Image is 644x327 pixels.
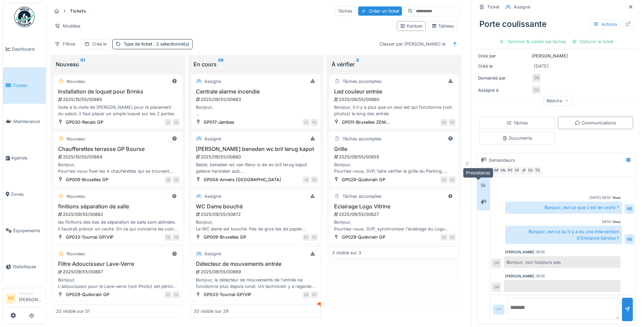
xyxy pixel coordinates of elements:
div: 2025/09/55/00860 [333,96,456,103]
div: 20 visible sur 51 [56,308,90,315]
div: Demandeurs [489,157,515,163]
div: GP033-Tournai GP/VIP [66,234,113,240]
div: 3 visible sur 3 [332,249,361,256]
div: PS [505,166,515,175]
div: Documents [502,135,532,141]
sup: 3 [356,60,359,68]
div: Nouveau [67,193,85,200]
div: Tâches accomplies [343,136,382,142]
h3: Eclairage Logo Vitrine [332,203,456,210]
div: 2025/09/55/00880 [195,154,317,160]
div: DR [478,166,488,175]
div: Bonjour, est-ce que c'est en ordre ? [505,202,622,213]
div: Réduire [544,96,572,106]
div: NB [625,204,634,214]
div: Kanban [400,23,423,29]
div: HT [165,291,171,298]
div: Manager [19,291,43,296]
div: FG [173,234,180,241]
div: Type de ticket [124,41,189,47]
div: Nouveau [67,136,85,142]
div: Tâches accomplies [343,78,382,85]
div: Bonjour, le détecteur de mouvements de l'entrée ne fonctionne plus depuis lundi. Un technicien y ... [194,277,317,290]
img: Badge_color-CXgf-gQk.svg [14,7,35,27]
div: À vérifier [332,60,456,68]
div: FG [449,176,456,183]
div: FG [173,291,180,298]
h3: [PERSON_NAME] beneden wc bril terug kapot [194,146,317,152]
div: Clôturer le ticket [569,37,616,46]
div: LF [303,119,310,126]
div: 2025/09/55/00883 [195,96,317,103]
div: FG [311,119,318,126]
h3: Grille [332,146,456,152]
a: Tickets [3,67,46,104]
div: NB [625,235,634,244]
div: Bonjour, L'adoucisseur pour le Lave-verre (voir Photo) est périmé. Pourriez-vous, SVP, procéder à... [56,277,180,290]
h3: Filtre Adoucisseur Lave-Verre [56,261,180,267]
span: Zones [11,191,43,197]
div: Beste, beneden wc van Reno is de wc bril terug kapot gelieve herstelen aub. Vriendelijk bedankr. ... [194,161,317,174]
a: Zones [3,176,46,212]
div: Bonjour, Pourriez-vous, SVP, synchroniser l'éclairage du Logo situé dans la vitrine avec celui de... [332,219,456,232]
h3: WC Dame bouché [194,203,317,210]
div: Assigné [204,78,221,85]
div: FG [485,166,495,175]
div: GP030-Renaix GP [66,119,103,125]
h3: Led couleur entrée [332,88,456,95]
div: Créé le [478,63,529,69]
sup: 51 [80,60,85,68]
div: NT [303,234,310,241]
div: DR [492,282,501,292]
div: Classer par [PERSON_NAME] le [376,39,448,49]
div: Modèles [52,21,84,31]
h3: Centrale alarme incendie [194,88,317,95]
div: Tableau [431,23,454,29]
span: Dashboard [12,46,43,52]
div: [PERSON_NAME] [505,249,534,255]
div: GP017-Jambes [204,119,234,125]
div: Assigné [204,251,221,257]
div: GP029-Quiévrain GP [342,234,385,240]
li: NB [6,293,16,304]
div: Tâches [335,6,355,16]
a: Équipements [3,212,46,249]
div: Assigné [514,4,530,10]
div: TS [533,166,542,175]
div: Assigné [204,136,221,142]
div: Assigné [204,193,221,200]
div: Nouveau [67,78,85,85]
div: DR [532,73,541,83]
div: Vous [612,195,621,200]
div: 09:55 [536,249,545,255]
div: Créé par [478,53,529,59]
span: Équipements [13,227,43,234]
div: GP033-Tournai GP/VIP [204,291,251,298]
div: [PERSON_NAME] [505,274,534,279]
div: Bonjour, Nous avons eu un code défaut sur la centrale d'alarme (Détecteur encrassé) Voir photo Bav [194,104,317,117]
div: FG [173,176,180,183]
div: Bonjour, Pourriez-vous, SVP, faire vérifier la grille du Parking, nous n'arrivons plus à l'ouvrir... [332,161,456,174]
div: 2025/09/55/00882 [57,211,180,218]
div: GP011-Bruxelles ZENI... [342,119,390,125]
span: Statistiques [13,263,43,270]
div: HT [441,176,447,183]
div: CQ [165,234,171,241]
div: [PERSON_NAME] [478,53,634,59]
div: [DATE] 09:52 [589,195,611,200]
div: Tâches accomplies [343,193,382,200]
div: JF [519,166,529,175]
div: les finitions des bas de séparation de salle sont abîmées. il faudrait prévoir un cache. En ce qu... [56,219,180,232]
div: Actions [590,19,620,29]
li: [PERSON_NAME] [19,291,43,306]
a: Dashboard [3,31,46,67]
div: Nouveau [56,60,180,68]
div: DR [492,259,501,268]
div: FG [449,234,456,241]
div: Bonjour, il n'y a plus que un seul led qui fonctionne (voir photos) le long des entrée [332,104,456,117]
div: CC [532,85,541,95]
div: 2025/09/55/00872 [195,211,317,218]
div: 20 visible sur 29 [194,308,228,315]
h3: Détecteur de mouvements entrée [194,261,317,267]
a: Agenda [3,140,46,176]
